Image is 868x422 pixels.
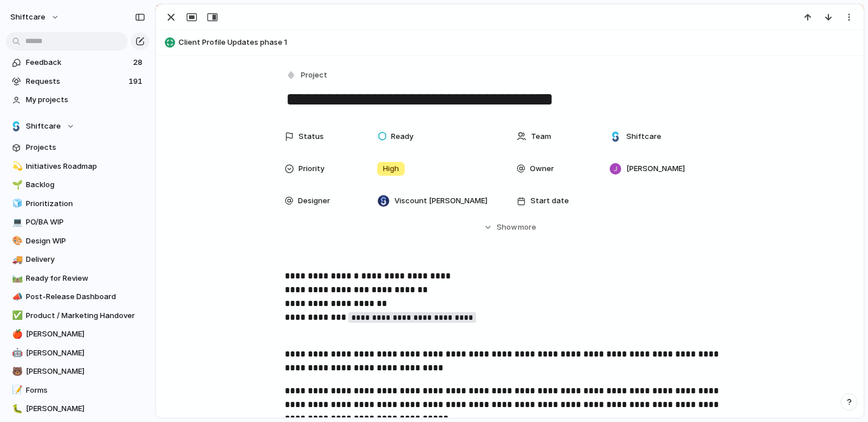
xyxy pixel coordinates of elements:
span: Client Profile Updates phase 1 [179,37,858,48]
span: Start date [530,195,569,207]
button: 🐻 [10,366,22,377]
button: Showmore [285,217,735,238]
span: Feedback [26,57,130,68]
span: Owner [530,163,554,175]
a: Feedback28 [6,54,149,71]
div: 💫 [12,160,20,173]
div: 🎨 [12,234,20,247]
span: Viscount [PERSON_NAME] [394,195,487,207]
a: 🎨Design WIP [6,233,149,250]
span: [PERSON_NAME] [26,328,145,340]
span: Prioritization [26,198,145,210]
div: 🍎 [12,328,20,341]
span: PO/BA WIP [26,216,145,228]
span: Shiftcare [26,121,61,132]
div: 💻 [12,216,20,229]
button: 🧊 [10,198,22,210]
a: Requests191 [6,73,149,90]
span: [PERSON_NAME] [26,347,145,359]
a: 💻PO/BA WIP [6,214,149,231]
div: 🐻 [12,365,20,378]
span: 28 [133,57,145,68]
span: Ready for Review [26,273,145,284]
div: 📣 [12,291,20,304]
button: 🚚 [10,254,22,265]
span: High [383,163,399,175]
a: 🐻[PERSON_NAME] [6,363,149,380]
span: Designer [298,195,330,207]
div: 🐛 [12,402,20,416]
div: 🤖 [12,346,20,359]
a: 📝Forms [6,382,149,399]
div: 🛤️ [12,272,20,285]
span: Priority [299,163,324,175]
button: Client Profile Updates phase 1 [161,33,858,52]
button: 🍎 [10,328,22,340]
span: Team [531,131,551,142]
a: ✅Product / Marketing Handover [6,307,149,324]
span: [PERSON_NAME] [26,403,145,415]
span: Ready [391,131,413,142]
div: ✅ [12,309,20,322]
span: [PERSON_NAME] [26,366,145,377]
a: My projects [6,91,149,109]
button: 💻 [10,216,22,228]
a: 🚚Delivery [6,251,149,268]
button: 📣 [10,291,22,303]
a: 🤖[PERSON_NAME] [6,344,149,362]
button: Shiftcare [6,118,149,135]
span: Design WIP [26,235,145,247]
a: 🛤️Ready for Review [6,270,149,287]
span: Backlog [26,179,145,191]
div: 🧊 [12,197,20,210]
span: Status [299,131,324,142]
a: 🐛[PERSON_NAME] [6,400,149,417]
span: more [518,222,536,233]
span: Projects [26,142,145,153]
span: Project [301,69,327,81]
span: Forms [26,385,145,396]
div: 🚚 [12,253,20,266]
button: shiftcare [5,8,65,26]
span: Shiftcare [626,131,661,142]
button: 🐛 [10,403,22,415]
button: 🌱 [10,179,22,191]
button: ✅ [10,310,22,322]
a: 🍎[PERSON_NAME] [6,326,149,343]
a: Projects [6,139,149,156]
a: 🧊Prioritization [6,195,149,212]
button: Project [284,67,331,84]
span: Requests [26,76,125,87]
span: Delivery [26,254,145,265]
span: My projects [26,94,145,106]
a: 💫Initiatives Roadmap [6,158,149,175]
span: [PERSON_NAME] [626,163,685,175]
button: 📝 [10,385,22,396]
div: 🌱 [12,179,20,192]
button: 🎨 [10,235,22,247]
span: Show [497,222,517,233]
span: Product / Marketing Handover [26,310,145,322]
button: 💫 [10,161,22,172]
span: 191 [129,76,145,87]
a: 📣Post-Release Dashboard [6,288,149,305]
span: Post-Release Dashboard [26,291,145,303]
button: 🤖 [10,347,22,359]
div: 📝 [12,384,20,397]
a: 🌱Backlog [6,176,149,193]
span: Initiatives Roadmap [26,161,145,172]
button: 🛤️ [10,273,22,284]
